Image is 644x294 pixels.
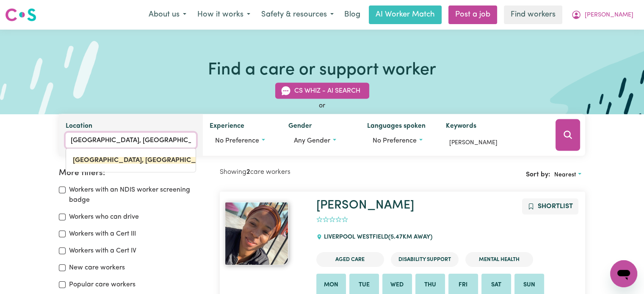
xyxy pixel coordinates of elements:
[316,199,414,212] a: [PERSON_NAME]
[550,168,585,181] button: Sort search results
[316,226,437,249] div: LIVERPOOL WESTFIELD
[294,137,330,144] span: Any gender
[446,136,544,149] input: Enter keywords, e.g. full name, interests
[66,148,196,173] div: menu-options
[69,185,210,205] label: Workers with an NDIS worker screening badge
[220,168,403,176] h2: Showing care workers
[446,121,476,133] label: Keywords
[69,246,136,256] label: Workers with a Cert IV
[5,5,36,25] a: Careseekers logo
[465,252,533,267] li: Mental Health
[316,252,384,267] li: Aged Care
[538,203,573,210] span: Shortlist
[69,280,135,290] label: Popular care workers
[275,83,369,99] button: CS Whiz - AI Search
[225,202,288,265] img: View Mariama's profile
[556,119,580,151] button: Search
[69,263,125,273] label: New care workers
[59,101,586,111] div: or
[367,133,432,149] button: Worker language preferences
[373,137,417,144] span: No preference
[504,5,562,24] a: Find workers
[59,168,210,178] h2: More filters:
[73,157,214,164] mark: [GEOGRAPHIC_DATA], [GEOGRAPHIC_DATA]
[526,171,550,178] span: Sort by:
[316,215,348,225] div: add rating by typing an integer from 0 to 5 or pressing arrow keys
[554,172,576,178] span: Nearest
[69,229,136,239] label: Workers with a Cert III
[210,121,244,133] label: Experience
[288,121,312,133] label: Gender
[210,133,275,149] button: Worker experience options
[288,133,354,149] button: Worker gender preference
[143,6,192,24] button: About us
[448,5,497,24] a: Post a job
[69,212,139,222] label: Workers who can drive
[256,6,339,24] button: Safety & resources
[610,260,637,287] iframe: Button to launch messaging window
[246,169,250,176] b: 2
[566,6,639,24] button: My Account
[522,198,578,214] button: Add to shortlist
[66,121,92,133] label: Location
[369,5,442,24] a: AI Worker Match
[5,7,36,22] img: Careseekers logo
[367,121,426,133] label: Languages spoken
[215,137,259,144] span: No preference
[339,5,365,24] a: Blog
[66,133,196,148] input: Enter a suburb
[585,11,633,20] span: [PERSON_NAME]
[391,252,459,267] li: Disability Support
[66,152,196,169] a: PRESTONS, New South Wales, 2170
[73,157,231,164] span: , 2170
[208,60,436,80] h1: Find a care or support worker
[225,202,306,265] a: Mariama
[388,234,432,240] span: ( 5.47 km away)
[192,6,256,24] button: How it works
